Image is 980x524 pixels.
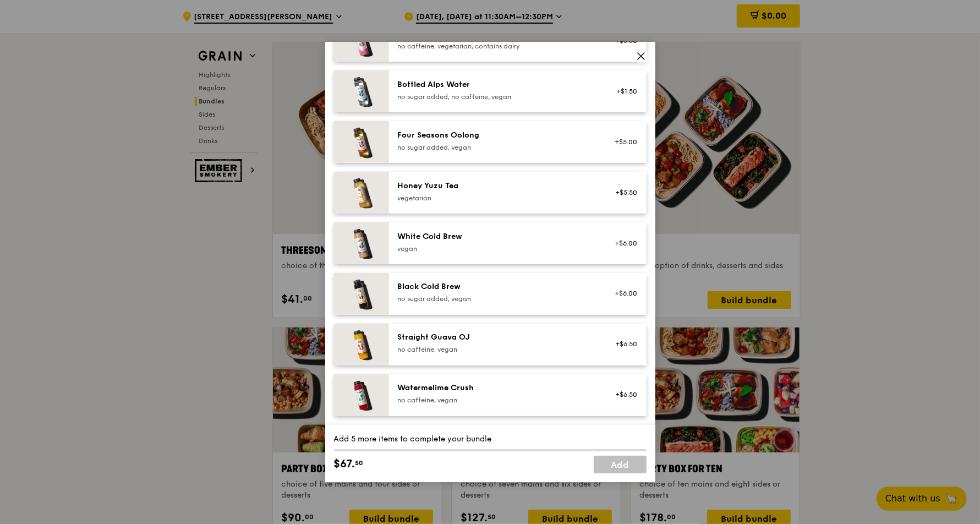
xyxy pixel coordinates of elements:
[334,222,389,264] img: daily_normal_HORZ-white-cold-brew.jpg
[609,87,638,96] div: +$1.50
[334,70,389,112] img: daily_normal_HORZ-bottled-alps-water.jpg
[334,273,389,315] img: daily_normal_HORZ-black-cold-brew.jpg
[398,396,595,405] div: no caffeine, vegan
[398,181,595,192] div: Honey Yuzu Tea
[334,121,389,163] img: daily_normal_HORZ-four-seasons-oolong.jpg
[398,383,595,394] div: Watermelime Crush
[398,244,595,253] div: vegan
[609,391,638,400] div: +$6.50
[334,172,389,214] img: daily_normal_honey-yuzu-tea.jpg
[594,456,647,473] a: Add
[609,340,638,349] div: +$6.50
[398,143,595,152] div: no sugar added, vegan
[609,188,638,197] div: +$5.50
[398,130,595,141] div: Four Seasons Oolong
[398,194,595,203] div: vegetarian
[398,42,595,51] div: no caffeine, vegetarian, contains dairy
[398,346,595,354] div: no caffeine, vegan
[398,295,595,304] div: no sugar added, vegan
[398,79,595,90] div: Bottled Alps Water
[355,459,364,467] span: 50
[334,456,355,472] span: $67.
[334,434,647,445] div: Add 5 more items to complete your bundle
[609,290,638,298] div: +$6.00
[334,324,389,365] img: daily_normal_HORZ-straight-guava-OJ.jpg
[398,282,595,293] div: Black Cold Brew
[609,239,638,248] div: +$6.00
[398,332,595,343] div: Straight Guava OJ
[609,138,638,146] div: +$5.00
[334,374,389,416] img: daily_normal_HORZ-watermelime-crush.jpg
[398,92,595,101] div: no sugar added, no caffeine, vegan
[398,231,595,242] div: White Cold Brew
